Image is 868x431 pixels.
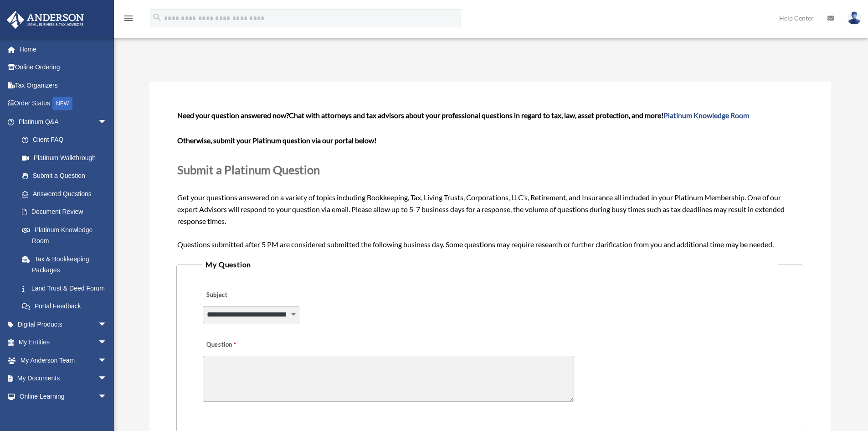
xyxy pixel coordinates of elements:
[6,315,121,333] a: Digital Productsarrow_drop_down
[663,111,749,119] a: Platinum Knowledge Room
[13,149,121,167] a: Platinum Walkthrough
[203,339,273,352] label: Question
[6,76,121,94] a: Tax Organizers
[6,94,121,113] a: Order StatusNEW
[123,16,134,24] a: menu
[6,58,121,77] a: Online Ordering
[13,185,121,203] a: Answered Questions
[98,369,116,388] span: arrow_drop_down
[13,250,121,279] a: Tax & Bookkeeping Packages
[6,369,121,388] a: My Documentsarrow_drop_down
[6,113,121,131] a: Platinum Q&Aarrow_drop_down
[6,351,121,369] a: My Anderson Teamarrow_drop_down
[98,113,116,131] span: arrow_drop_down
[98,315,116,334] span: arrow_drop_down
[98,333,116,352] span: arrow_drop_down
[13,131,121,149] a: Client FAQ
[52,97,72,110] div: NEW
[13,221,121,250] a: Platinum Knowledge Room
[13,279,121,297] a: Land Trust & Deed Forum
[202,258,777,271] legend: My Question
[177,111,802,248] span: Get your questions answered on a variety of topics including Bookkeeping, Tax, Living Trusts, Cor...
[847,11,861,25] img: User Pic
[289,111,749,119] span: Chat with attorneys and tax advisors about your professional questions in regard to tax, law, ass...
[177,111,289,119] span: Need your question answered now?
[6,40,121,58] a: Home
[203,289,289,302] label: Subject
[177,136,376,145] b: Otherwise, submit your Platinum question via our portal below!
[98,351,116,370] span: arrow_drop_down
[13,167,116,185] a: Submit a Question
[152,12,162,22] i: search
[13,297,121,316] a: Portal Feedback
[4,11,87,29] img: Anderson Advisors Platinum Portal
[6,387,121,405] a: Online Learningarrow_drop_down
[123,13,134,24] i: menu
[6,333,121,352] a: My Entitiesarrow_drop_down
[13,203,121,221] a: Document Review
[177,163,320,177] span: Submit a Platinum Question
[98,387,116,406] span: arrow_drop_down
